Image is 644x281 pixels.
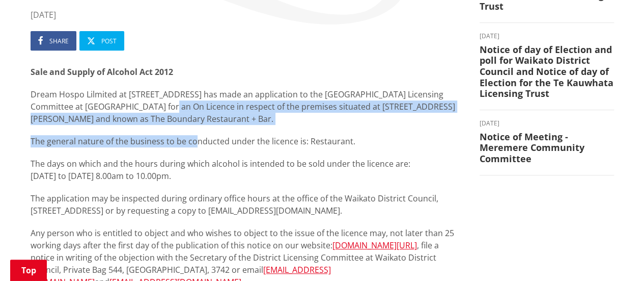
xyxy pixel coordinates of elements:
[480,33,614,99] a: [DATE] Notice of day of Election and poll for Waikato District Council and Notice of day of Elect...
[10,260,47,281] a: Top
[79,31,124,50] a: Post
[31,9,464,21] time: [DATE]
[332,240,417,251] a: [DOMAIN_NAME][URL]
[31,135,464,147] p: The general nature of the business to be conducted under the licence is: Restaurant.
[480,120,614,126] time: [DATE]
[480,120,614,165] a: [DATE] Notice of Meeting - Meremere Community Committee
[31,88,464,125] p: Dream Hospo Lilmited at [STREET_ADDRESS] has made an application to the [GEOGRAPHIC_DATA] Licensi...
[101,37,117,45] span: Post
[480,33,614,39] time: [DATE]
[480,44,614,99] h3: Notice of day of Election and poll for Waikato District Council and Notice of day of Election for...
[49,37,69,45] span: Share
[31,31,76,50] a: Share
[31,158,464,182] p: The days on which and the hours during which alcohol is intended to be sold under the licence are...
[597,238,634,275] iframe: Messenger Launcher
[480,132,614,165] h3: Notice of Meeting - Meremere Community Committee
[31,192,464,217] p: The application may be inspected during ordinary office hours at the office of the Waikato Distri...
[31,66,173,78] strong: Sale and Supply of Alcohol Act 2012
